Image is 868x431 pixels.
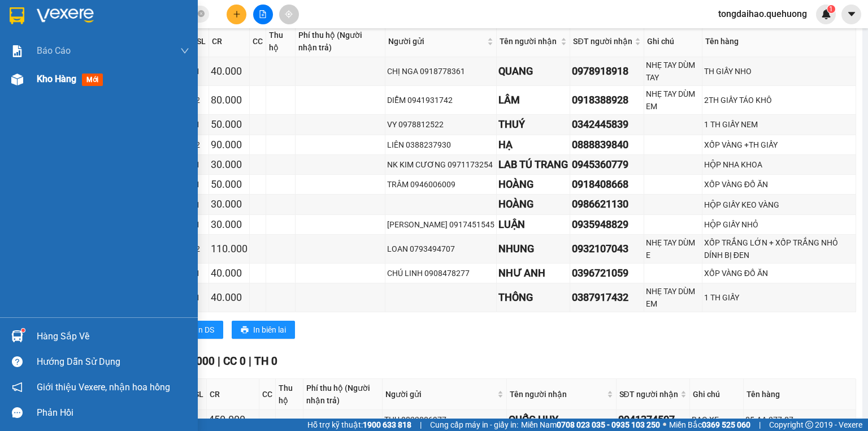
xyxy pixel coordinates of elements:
[82,74,103,86] span: mới
[211,157,248,173] div: 30.000
[572,176,641,192] div: 0918408668
[497,195,570,214] td: HOÀNG
[10,7,24,24] img: logo-vxr
[572,196,641,212] div: 0986621130
[227,5,246,24] button: plus
[570,235,644,264] td: 0932107043
[570,155,644,175] td: 0945360779
[498,290,568,305] div: THÔNG
[259,10,267,18] span: file-add
[233,10,241,18] span: plus
[12,407,23,418] span: message
[211,265,248,281] div: 40.000
[37,404,189,421] div: Phản hồi
[11,74,23,85] img: warehouse-icon
[572,217,641,232] div: 0935948829
[570,195,644,214] td: 0986621130
[196,199,207,211] div: 1
[218,355,220,368] span: |
[211,137,248,153] div: 90.000
[211,241,248,257] div: 110.000
[209,26,250,57] th: CR
[387,118,494,131] div: VY 0978812522
[572,117,641,132] div: 0342445839
[704,65,854,77] div: TH GIẤY NHO
[663,423,666,427] span: ⚪️
[279,5,299,24] button: aim
[497,86,570,115] td: LÂM
[211,117,248,132] div: 50.000
[307,419,411,431] span: Hỗ trợ kỹ thuật:
[498,196,568,212] div: HOÀNG
[557,420,660,429] strong: 0708 023 035 - 0935 103 250
[211,217,248,232] div: 30.000
[37,328,189,345] div: Hàng sắp về
[702,420,750,429] strong: 0369 525 060
[387,158,494,171] div: NK KIM CƯƠNG 0971173254
[644,26,702,57] th: Ghi chú
[196,158,207,171] div: 1
[196,324,214,336] span: In DS
[745,413,854,426] div: 85-AA 377.87
[704,267,854,279] div: XỐP VÀNG ĐỒ ĂN
[430,419,518,431] span: Cung cấp máy in - giấy in:
[387,139,494,151] div: LIÊN 0388237930
[196,139,207,151] div: 2
[211,196,248,212] div: 30.000
[259,379,276,410] th: CC
[704,291,854,304] div: 1 TH GIẤY
[209,412,257,428] div: 450.000
[223,355,246,368] span: CC 0
[363,420,411,429] strong: 1900 633 818
[198,9,205,20] span: close-circle
[196,118,207,131] div: 1
[497,135,570,155] td: HẠ
[387,65,494,77] div: CHỊ NGA 0918778361
[387,178,494,191] div: TRÂM 0946006009
[388,35,485,48] span: Người gửi
[704,199,854,211] div: HỘP GIẤY KEO VÀNG
[193,413,205,426] div: 1
[37,380,170,394] span: Giới thiệu Vexere, nhận hoa hồng
[11,45,23,57] img: solution-icon
[12,356,23,367] span: question-circle
[196,218,207,231] div: 1
[498,92,568,108] div: LÂM
[196,291,207,304] div: 1
[211,290,248,305] div: 40.000
[704,118,854,131] div: 1 TH GIẤY NEM
[497,264,570,283] td: NHƯ ANH
[570,115,644,135] td: 0342445839
[497,57,570,86] td: QUANG
[744,379,856,410] th: Tên hàng
[387,218,494,231] div: [PERSON_NAME] 0917451545
[646,236,700,261] div: NHẸ TAY DÙM E
[207,379,259,410] th: CR
[37,44,71,58] span: Báo cáo
[570,57,644,86] td: 0978918918
[11,330,23,342] img: warehouse-icon
[497,215,570,235] td: LUẬN
[507,410,617,430] td: QUỐC HUY
[570,175,644,195] td: 0918408668
[211,176,248,192] div: 50.000
[420,419,422,431] span: |
[303,379,383,410] th: Phí thu hộ (Người nhận trả)
[250,26,266,57] th: CC
[841,5,861,24] button: caret-down
[510,388,605,400] span: Tên người nhận
[253,324,286,336] span: In biên lai
[387,94,494,106] div: DIỄM 0941931742
[497,115,570,135] td: THUÝ
[690,379,744,410] th: Ghi chú
[570,86,644,115] td: 0918388928
[196,243,207,255] div: 2
[241,326,249,335] span: printer
[498,157,568,173] div: LAB TÚ TRANG
[572,290,641,305] div: 0387917432
[196,65,207,77] div: 1
[175,321,223,339] button: printerIn DS
[704,236,854,261] div: XỐP TRẮNG LỚN + XỐP TRẮNG NHỎ DÍNH BỊ ĐEN
[149,355,215,368] span: CR 2.360.000
[211,63,248,79] div: 40.000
